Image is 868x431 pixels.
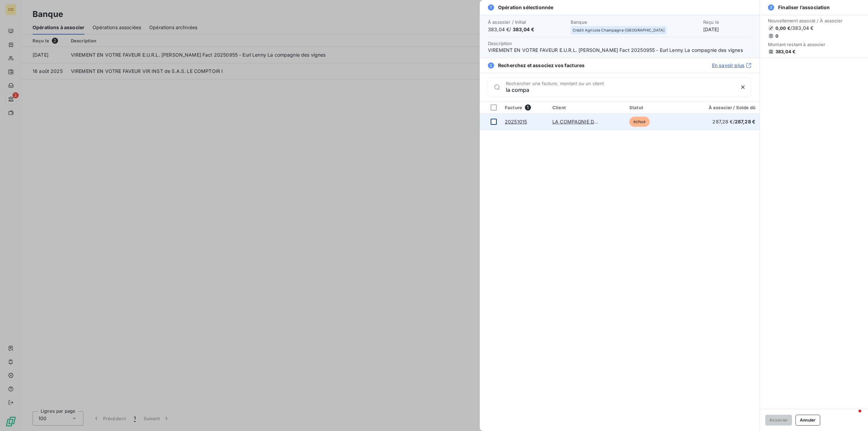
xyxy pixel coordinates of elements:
[488,41,512,46] span: Description
[629,105,678,110] div: Statut
[790,25,813,32] span: / 383,04 €
[488,19,567,25] span: À associer / Initial
[778,4,830,11] span: Finaliser l’association
[712,119,755,124] span: 287,28 € /
[571,19,699,25] span: Banque
[629,117,650,127] span: échue
[768,18,843,23] span: Nouvellement associé / À associer
[498,62,585,69] span: Recherchez et associez vos factures
[686,105,755,110] div: À associer / Solde dû
[735,119,755,124] span: 287,28 €
[775,25,790,31] span: 0,00 €
[703,19,751,25] span: Reçu le
[765,415,792,426] button: Associer
[775,49,795,54] span: 383,04 €
[768,4,774,11] span: 3
[795,415,820,426] button: Annuler
[506,86,735,93] input: placeholder
[768,42,843,47] span: Montant restant à associer
[488,26,567,33] span: 383,04 € /
[703,19,751,33] div: [DATE]
[505,104,544,111] div: Facture
[505,119,527,124] a: 20251015
[775,33,778,39] span: 0
[525,104,531,111] span: 1
[552,119,619,124] a: LA COMPAGNIE DES VIGNES
[573,28,665,32] span: Crédit Agricole Champagne-[GEOGRAPHIC_DATA]
[488,47,751,54] span: VIREMENT EN VOTRE FAVEUR E.U.R.L. [PERSON_NAME] Fact 20250955 - Eurl Lenny La compagnie des vignes
[845,408,861,424] iframe: Intercom live chat
[712,62,751,69] a: En savoir plus
[513,26,534,32] span: 383,04 €
[488,62,494,68] span: 2
[552,105,621,110] div: Client
[498,4,553,11] span: Opération sélectionnée
[488,4,494,11] span: 1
